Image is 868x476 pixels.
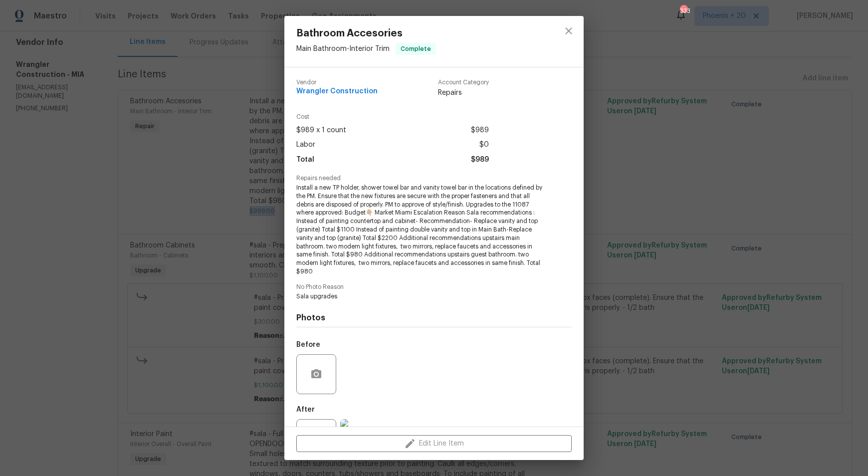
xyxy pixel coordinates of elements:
span: Main Bathroom - Interior Trim [296,45,390,52]
span: Vendor [296,79,378,86]
span: No Photo Reason [296,284,572,290]
h4: Photos [296,313,572,323]
span: Sala upgrades [296,292,544,301]
span: $989 [471,123,489,138]
div: 333 [680,6,687,16]
span: Bathroom Accesories [296,28,436,39]
span: Complete [397,44,435,54]
span: Labor [296,138,315,152]
h5: After [296,406,315,413]
span: Account Category [438,79,489,86]
span: Repairs [438,88,489,98]
span: Wrangler Construction [296,88,378,95]
span: $0 [479,138,489,152]
span: Install a new TP holder, shower towel bar and vanity towel bar in the locations defined by the PM... [296,184,544,276]
span: Repairs needed [296,175,572,182]
span: $989 x 1 count [296,123,346,138]
button: close [557,19,581,43]
span: Cost [296,114,489,120]
span: $989 [471,153,489,167]
span: Total [296,153,314,167]
h5: Before [296,341,320,348]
